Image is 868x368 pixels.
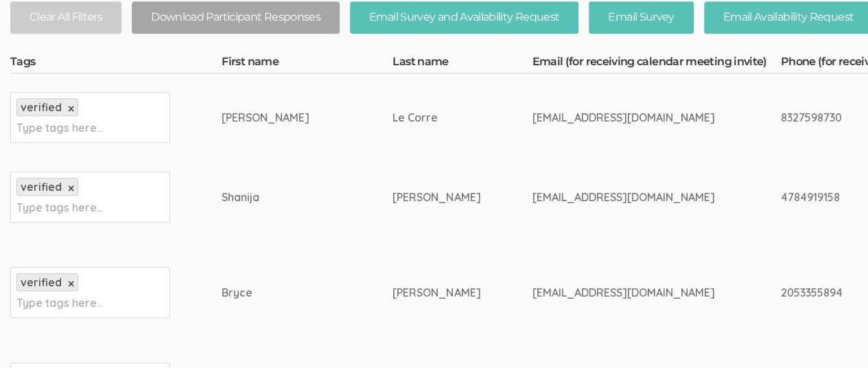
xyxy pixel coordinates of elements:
iframe: Chat Widget [799,302,868,368]
a: × [68,183,74,194]
input: Type tags here... [16,294,102,312]
div: Shanija [222,189,341,205]
a: × [68,103,74,115]
a: × [68,278,74,290]
div: [PERSON_NAME] [392,285,480,301]
div: [PERSON_NAME] [222,110,341,126]
button: Email Survey and Availability Request [350,1,578,34]
div: Le Corre [392,110,480,126]
th: Email (for receiving calendar meeting invite) [532,54,780,73]
input: Type tags here... [16,198,102,216]
th: First name [222,54,392,73]
button: Clear All Filters [10,1,121,34]
button: Download Participant Responses [132,1,340,34]
div: [EMAIL_ADDRESS][DOMAIN_NAME] [532,110,729,126]
th: Tags [10,54,222,73]
th: Last name [392,54,532,73]
div: [EMAIL_ADDRESS][DOMAIN_NAME] [532,189,729,205]
span: verified [21,180,62,194]
button: Email Survey [589,1,693,34]
input: Type tags here... [16,119,102,137]
span: verified [21,275,62,289]
div: [EMAIL_ADDRESS][DOMAIN_NAME] [532,285,729,301]
span: verified [21,100,62,114]
div: [PERSON_NAME] [392,189,480,205]
div: Bryce [222,285,341,301]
